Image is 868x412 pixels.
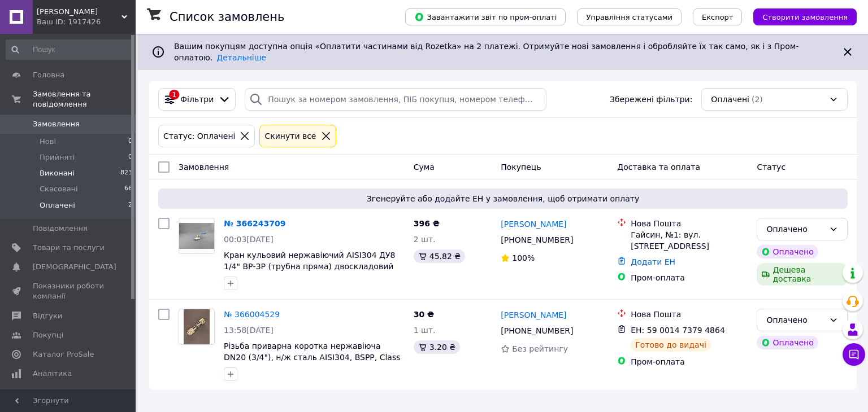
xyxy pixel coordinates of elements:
[37,7,121,17] span: ФОП Анкудінов Олександр Валерійович
[501,163,541,172] span: Покупець
[414,163,435,172] span: Cума
[37,17,136,27] div: Ваш ID: 1917426
[631,218,748,229] div: Нова Пошта
[414,249,465,263] div: 45.82 ₴
[224,219,285,228] a: № 366243709
[631,257,675,266] a: Додати ЕН
[610,94,692,105] span: Збережені фільтри:
[757,245,818,258] div: Оплачено
[120,168,132,178] span: 823
[631,309,748,320] div: Нова Пошта
[216,53,266,62] a: Детальніше
[498,232,575,248] div: [PHONE_NUMBER]
[128,152,132,163] span: 0
[128,137,132,147] span: 0
[752,95,763,104] span: (2)
[224,341,401,373] a: Різьба приварна коротка нержавіюча DN20 (3/4"), н/ж сталь AISI304, BSPP, Class 150 (PN10), DIN 2982
[33,70,64,80] span: Головна
[631,338,711,352] div: Готово до видачі
[498,323,575,339] div: [PHONE_NUMBER]
[40,152,75,163] span: Прийняті
[262,130,318,142] div: Cкинути все
[617,163,700,172] span: Доставка та оплата
[414,340,460,354] div: 3.20 ₴
[512,253,535,262] span: 100%
[512,344,568,353] span: Без рейтингу
[766,314,824,326] div: Оплачено
[631,326,725,335] span: ЕН: 59 0014 7379 4864
[33,223,88,234] span: Повідомлення
[6,40,133,60] input: Пошук
[174,42,798,62] span: Вашим покупцям доступна опція «Оплатити частинами від Rozetka» на 2 платежі. Отримуйте нові замов...
[33,311,62,321] span: Відгуки
[586,13,672,21] span: Управління статусами
[693,8,743,25] button: Експорт
[124,184,132,194] span: 66
[161,130,237,142] div: Статус: Оплачені
[711,94,749,105] span: Оплачені
[184,309,210,344] img: Фото товару
[170,10,284,24] h1: Список замовлень
[179,218,215,254] a: Фото товару
[762,13,848,21] span: Створити замовлення
[414,12,557,22] span: Завантажити звіт по пром-оплаті
[224,235,274,244] span: 00:03[DATE]
[414,219,440,228] span: 396 ₴
[33,243,105,253] span: Товари та послуги
[245,88,546,111] input: Пошук за номером замовлення, ПІБ покупця, номером телефону, Email, номером накладної
[843,343,865,366] button: Чат з покупцем
[414,310,434,319] span: 30 ₴
[33,330,63,340] span: Покупці
[224,251,395,282] a: Кран кульовий нержавіючий AISI304 ДУ8 1/4" ВР-ЗР (трубна пряма) двоскладовий муфтовий повнопрохідний
[414,326,436,335] span: 1 шт.
[33,119,80,129] span: Замовлення
[40,200,75,211] span: Оплачені
[631,229,748,252] div: Гайсин, №1: вул. [STREET_ADDRESS]
[179,223,214,249] img: Фото товару
[224,326,274,335] span: 13:58[DATE]
[163,193,843,204] span: Згенеруйте або додайте ЕН у замовлення, щоб отримати оплату
[40,184,78,194] span: Скасовані
[414,235,436,244] span: 2 шт.
[40,168,75,178] span: Виконані
[757,336,818,349] div: Оплачено
[33,281,105,301] span: Показники роботи компанії
[40,137,56,147] span: Нові
[702,13,734,21] span: Експорт
[33,369,72,379] span: Аналітика
[766,223,824,235] div: Оплачено
[33,89,136,109] span: Замовлення та повідомлення
[631,356,748,367] div: Пром-оплата
[128,200,132,211] span: 2
[501,218,566,230] a: [PERSON_NAME]
[501,309,566,321] a: [PERSON_NAME]
[179,163,229,172] span: Замовлення
[224,310,280,319] a: № 366004529
[180,94,214,105] span: Фільтри
[757,163,785,172] span: Статус
[179,309,215,345] a: Фото товару
[33,262,116,272] span: [DEMOGRAPHIC_DATA]
[405,8,566,25] button: Завантажити звіт по пром-оплаті
[33,388,105,408] span: Інструменти веб-майстра та SEO
[757,263,848,286] div: Дешева доставка
[753,8,857,25] button: Створити замовлення
[33,349,94,360] span: Каталог ProSale
[742,12,857,21] a: Створити замовлення
[577,8,682,25] button: Управління статусами
[631,272,748,283] div: Пром-оплата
